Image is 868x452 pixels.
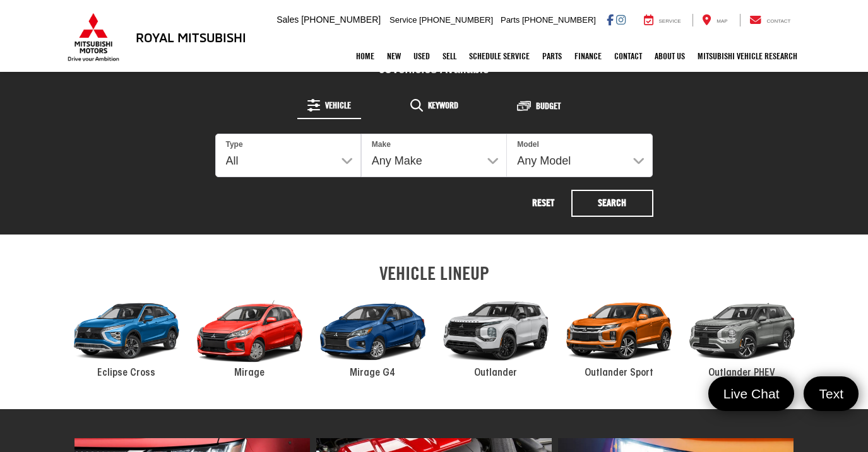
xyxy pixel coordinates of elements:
[634,14,691,26] a: Service
[226,139,243,150] label: Type
[65,263,804,284] h2: VEHICLE LINEUP
[65,290,188,373] div: 2024 Mitsubishi Eclipse Cross
[536,101,561,110] span: Budget
[607,14,614,25] a: Facebook: Click to visit our Facebook page
[234,368,265,378] span: Mirage
[608,40,648,72] a: Contact
[434,290,557,373] div: 2024 Mitsubishi Outlander
[419,15,493,25] span: [PHONE_NUMBER]
[389,15,417,25] span: Service
[501,15,520,25] span: Parts
[379,63,391,76] span: 93
[716,18,727,24] span: Map
[188,290,311,373] div: 2024 Mitsubishi Mirage
[812,385,850,402] span: Text
[276,14,299,25] span: Sales
[65,13,122,62] img: Mitsubishi
[708,368,775,378] span: Outlander PHEV
[522,15,596,25] span: [PHONE_NUMBER]
[97,368,155,378] span: Eclipse Cross
[381,40,407,72] a: New
[804,376,859,411] a: Text
[708,376,795,411] a: Live Chat
[474,368,517,378] span: Outlander
[311,290,434,373] div: 2024 Mitsubishi Mirage G4
[616,14,626,25] a: Instagram: Click to visit our Instagram page
[407,40,436,72] a: Used
[557,290,681,373] div: 2024 Mitsubishi Outlander Sport
[740,14,800,26] a: Contact
[65,290,188,381] a: 2024 Mitsubishi Eclipse Cross Eclipse Cross
[188,290,311,381] a: 2024 Mitsubishi Mirage Mirage
[517,139,539,150] label: Model
[693,14,737,26] a: Map
[536,40,568,72] a: Parts: Opens in a new tab
[691,40,804,72] a: Mitsubishi Vehicle Research
[585,368,653,378] span: Outlander Sport
[571,190,653,217] button: Search
[518,190,569,217] button: Reset
[136,30,246,44] h3: Royal Mitsubishi
[434,290,557,381] a: 2024 Mitsubishi Outlander Outlander
[681,290,804,373] div: 2024 Mitsubishi Outlander PHEV
[301,14,381,25] span: [PHONE_NUMBER]
[325,101,351,110] span: Vehicle
[372,139,391,150] label: Make
[766,18,790,24] span: Contact
[428,101,458,110] span: Keyword
[463,40,536,72] a: Schedule Service: Opens in a new tab
[717,385,786,402] span: Live Chat
[659,18,681,24] span: Service
[681,290,804,381] a: 2024 Mitsubishi Outlander PHEV Outlander PHEV
[350,368,395,378] span: Mirage G4
[557,290,681,381] a: 2024 Mitsubishi Outlander Sport Outlander Sport
[311,290,434,381] a: 2024 Mitsubishi Mirage G4 Mirage G4
[568,40,608,72] a: Finance
[350,40,381,72] a: Home
[648,40,691,72] a: About Us
[436,40,463,72] a: Sell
